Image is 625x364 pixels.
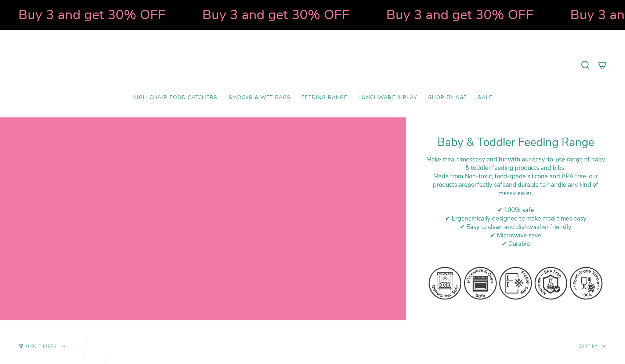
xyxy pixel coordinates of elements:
[579,343,598,349] span: Sort by
[425,206,607,214] div: ✔ 100% safe
[382,6,529,24] strong: Buy 3 and get 30% OFF
[425,172,607,197] div: M
[26,345,56,349] span: Hide Filters
[296,89,353,106] a: Feeding Range
[472,155,508,164] strong: easy and fun
[198,6,345,24] strong: Buy 3 and get 30% OFF
[249,41,376,89] a: Mumma’s Little Helpers
[472,89,498,106] a: SALE
[560,335,625,358] button: Sort by
[358,95,417,101] span: Lunchware & Play
[425,240,607,248] div: ✔ Durable
[433,172,598,197] span: ade from Non-toxic, food-grade silicone and BPA free, our products are and durable to handle any ...
[425,223,607,231] div: ✔ Easy to clean and dishwasher friendly
[428,95,467,101] span: Shop by Age
[133,95,218,101] span: High Chair Food Catchers
[229,95,291,101] span: Smocks & Wet Bags
[423,89,473,106] a: Shop by Age
[127,89,223,106] a: High Chair Food Catchers
[301,95,347,101] span: Feeding Range
[425,155,607,172] div: Make meal times with our easy-to-use range of baby & toddler feeding products and bibs.
[490,231,541,240] span: ✔ Microwave save
[467,181,506,189] strong: perfectly safe
[353,89,422,106] a: Lunchware & Play
[223,89,296,106] a: Smocks & Wet Bags
[425,214,607,223] div: ✔ Ergonomically designed to make meal times easy
[478,95,492,101] span: SALE
[14,6,161,24] strong: Buy 3 and get 30% OFF
[425,136,607,149] h1: Baby & Toddler Feeding Range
